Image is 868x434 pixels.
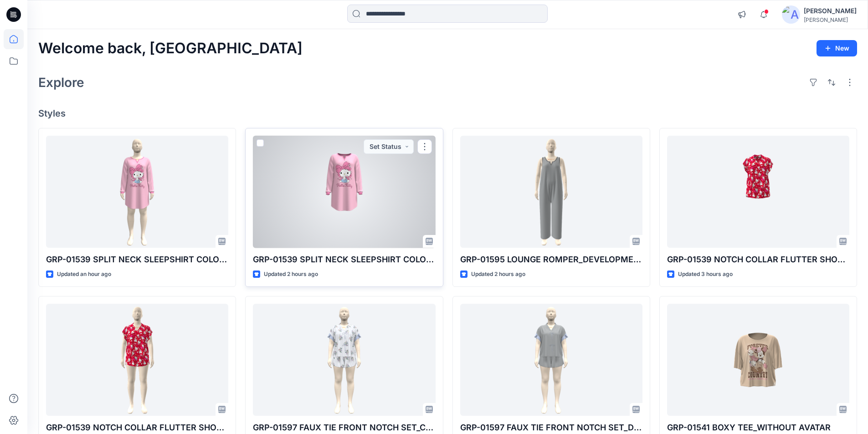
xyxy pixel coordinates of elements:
a: GRP-01597 FAUX TIE FRONT NOTCH SET_DEV_REV3 [460,304,642,416]
p: GRP-01597 FAUX TIE FRONT NOTCH SET_COLORWAY_REV4 [253,421,435,434]
div: [PERSON_NAME] [804,5,857,16]
h2: Explore [38,75,84,90]
a: GRP-01597 FAUX TIE FRONT NOTCH SET_COLORWAY_REV4 [253,304,435,416]
a: GRP-01541 BOXY TEE_WITHOUT AVATAR [667,304,849,416]
button: New [817,40,857,56]
a: GRP-01539 SPLIT NECK SLEEPSHIRT COLORWAY_W/OUT AVATAR [253,136,435,248]
p: Updated 2 hours ago [264,270,318,279]
h2: Welcome back, [GEOGRAPHIC_DATA] [38,40,303,57]
p: GRP-01539 NOTCH COLLAR FLUTTER SHORTY_COLORWAY [46,421,228,434]
a: GRP-01595 LOUNGE ROMPER_DEVELOPMENT [460,136,642,248]
p: GRP-01539 SPLIT NECK SLEEPSHIRT COLORWAY_W/OUT AVATAR [253,253,435,266]
p: GRP-01539 NOTCH COLLAR FLUTTER SHORTY_COLORWAY_WITHOU AVATAR [667,253,849,266]
p: Updated 3 hours ago [678,270,733,279]
p: GRP-01595 LOUNGE ROMPER_DEVELOPMENT [460,253,642,266]
h4: Styles [38,108,857,119]
a: GRP-01539 NOTCH COLLAR FLUTTER SHORTY_COLORWAY_WITHOU AVATAR [667,136,849,248]
div: [PERSON_NAME] [804,16,857,23]
a: GRP-01539 SPLIT NECK SLEEPSHIRT COLORWAY [46,136,228,248]
img: avatar [782,5,800,24]
p: GRP-01597 FAUX TIE FRONT NOTCH SET_DEV_REV3 [460,421,642,434]
p: GRP-01541 BOXY TEE_WITHOUT AVATAR [667,421,849,434]
p: Updated 2 hours ago [471,270,525,279]
p: GRP-01539 SPLIT NECK SLEEPSHIRT COLORWAY [46,253,228,266]
a: GRP-01539 NOTCH COLLAR FLUTTER SHORTY_COLORWAY [46,304,228,416]
p: Updated an hour ago [57,270,111,279]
